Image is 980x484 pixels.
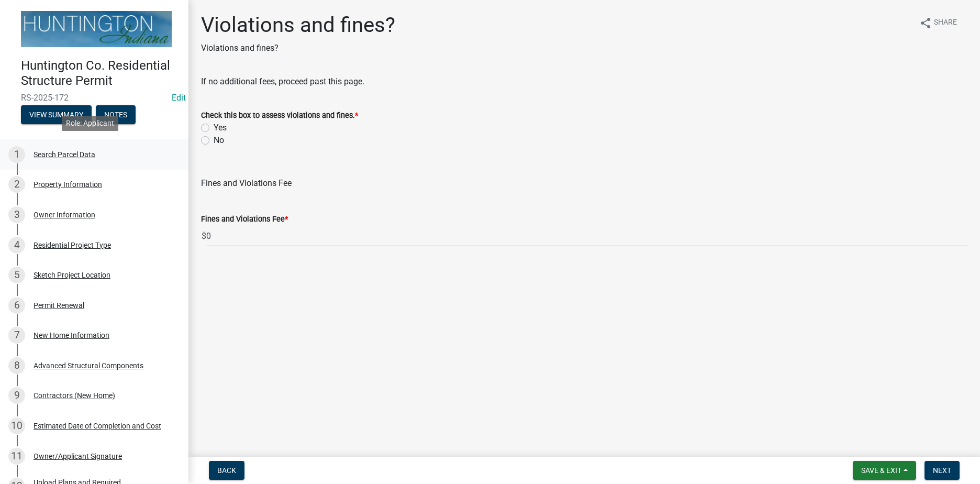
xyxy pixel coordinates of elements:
h1: Violations and fines? [201,13,395,38]
div: 10 [8,417,25,434]
i: share [919,17,932,29]
wm-modal-confirm: Edit Application Number [172,93,186,103]
div: Sketch Project Location [34,271,110,279]
span: $ [201,225,207,247]
div: Residential Project Type [34,241,111,249]
div: Permit Renewal [34,302,84,309]
div: 7 [8,327,25,344]
div: 3 [8,206,25,223]
label: Fines and Violations Fee [201,216,288,223]
div: Property Information [34,181,102,188]
label: Yes [214,122,227,134]
button: Back [209,461,244,480]
p: Violations and fines? [201,42,395,54]
label: No [214,134,224,147]
span: Save & Exit [861,466,901,475]
div: Owner Information [34,211,95,218]
div: 9 [8,387,25,404]
h4: Huntington Co. Residential Structure Permit [21,58,180,89]
div: 8 [8,357,25,374]
div: 11 [8,448,25,465]
span: Share [934,17,957,29]
div: Contractors (New Home) [34,392,115,399]
div: 1 [8,146,25,163]
div: Role: Applicant [62,116,118,131]
div: 4 [8,237,25,254]
div: Fines and Violations Fee [201,177,967,190]
label: Check this box to assess violations and fines. [201,112,358,119]
span: RS-2025-172 [21,93,168,103]
a: Edit [172,93,186,103]
span: Next [933,466,951,475]
div: 6 [8,297,25,314]
span: Back [217,466,236,475]
wm-modal-confirm: Summary [21,111,92,119]
div: If no additional fees, proceed past this page. [201,75,967,88]
div: 2 [8,176,25,193]
div: New Home Information [34,332,109,339]
button: Next [925,461,960,480]
div: 5 [8,267,25,283]
wm-modal-confirm: Notes [96,111,136,119]
img: Huntington County, Indiana [21,11,172,47]
button: shareShare [911,13,965,33]
button: Notes [96,105,136,124]
div: Advanced Structural Components [34,362,143,369]
button: Save & Exit [853,461,916,480]
button: View Summary [21,105,92,124]
div: Owner/Applicant Signature [34,453,122,460]
div: Search Parcel Data [34,151,95,158]
div: Estimated Date of Completion and Cost [34,422,161,430]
